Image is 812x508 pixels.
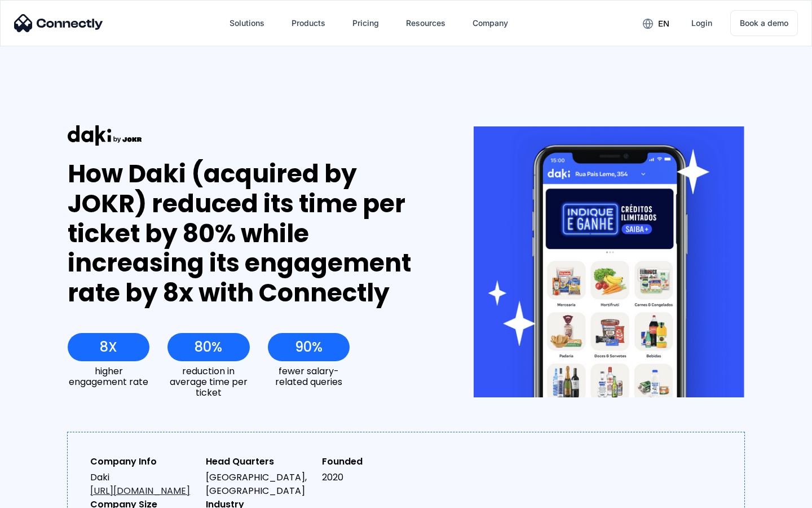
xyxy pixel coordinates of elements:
div: Login [691,15,712,31]
div: Daki [90,471,197,498]
div: fewer salary-related queries [268,366,350,387]
div: Resources [406,15,445,31]
a: [URL][DOMAIN_NAME] [90,484,190,497]
a: Pricing [343,10,388,37]
a: Login [682,10,721,37]
div: Pricing [352,15,379,31]
ul: Language list [23,488,68,504]
div: Head Quarters [206,455,312,468]
div: [GEOGRAPHIC_DATA], [GEOGRAPHIC_DATA] [206,471,312,498]
div: Company [473,15,508,31]
div: Founded [322,455,429,468]
div: 8X [100,339,117,355]
aside: Language selected: English [11,488,68,504]
img: Connectly Logo [14,14,103,32]
div: higher engagement rate [68,366,149,387]
div: en [658,16,669,32]
div: Company Info [90,455,197,468]
div: Solutions [230,15,264,31]
div: 90% [295,339,323,355]
div: 80% [195,339,222,355]
div: reduction in average time per ticket [167,366,249,398]
a: Book a demo [730,10,798,36]
div: 2020 [322,471,429,484]
div: How Daki (acquired by JOKR) reduced its time per ticket by 80% while increasing its engagement ra... [68,159,433,308]
div: Products [292,15,325,31]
